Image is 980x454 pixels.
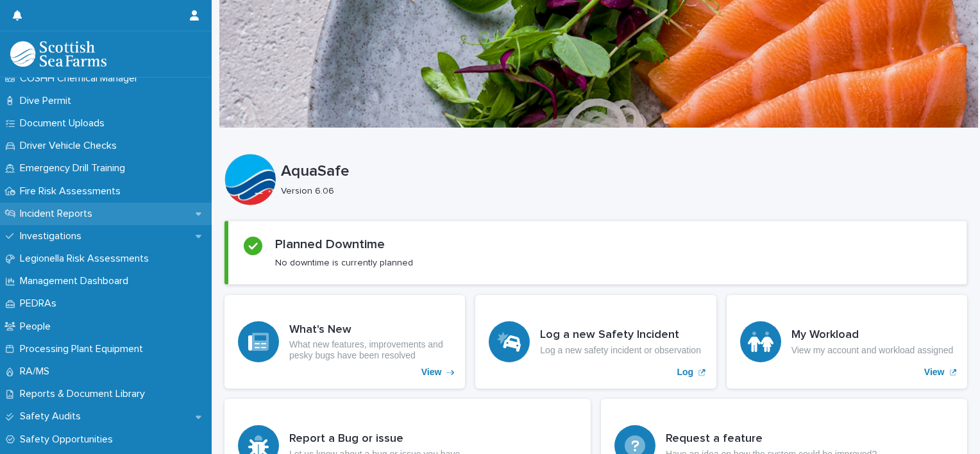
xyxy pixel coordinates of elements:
p: Legionella Risk Assessments [15,253,159,265]
p: Reports & Document Library [15,388,155,400]
h2: Planned Downtime [275,237,385,252]
p: PEDRAs [15,298,67,310]
h3: Log a new Safety Incident [540,328,701,342]
p: Version 6.06 [281,186,957,197]
p: Safety Audits [15,410,91,423]
p: Processing Plant Equipment [15,343,153,355]
p: Emergency Drill Training [15,162,135,174]
a: Log [475,295,716,389]
h3: My Workload [791,328,954,342]
p: Dive Permit [15,95,81,107]
p: People [15,321,61,333]
p: Fire Risk Assessments [15,185,131,198]
p: Log a new safety incident or observation [540,345,701,356]
p: COSHH Chemical Manager [15,72,148,85]
p: Incident Reports [15,208,103,220]
p: View [924,367,945,378]
h3: Report a Bug or issue [289,432,460,446]
p: Document Uploads [15,117,115,130]
a: View [224,295,465,389]
p: What new features, improvements and pesky bugs have been resolved [289,339,452,361]
p: View my account and workload assigned [791,345,954,356]
h3: Request a feature [666,432,877,446]
p: Log [677,367,694,378]
h3: What's New [289,323,452,337]
p: Safety Opportunities [15,433,123,446]
p: AquaSafe [281,162,962,181]
a: View [727,295,967,389]
p: No downtime is currently planned [275,257,413,269]
p: Investigations [15,230,92,242]
p: Driver Vehicle Checks [15,140,127,152]
img: bPIBxiqnSb2ggTQWdOVV [10,41,106,67]
p: View [421,367,442,378]
p: RA/MS [15,366,60,378]
p: Management Dashboard [15,275,139,287]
